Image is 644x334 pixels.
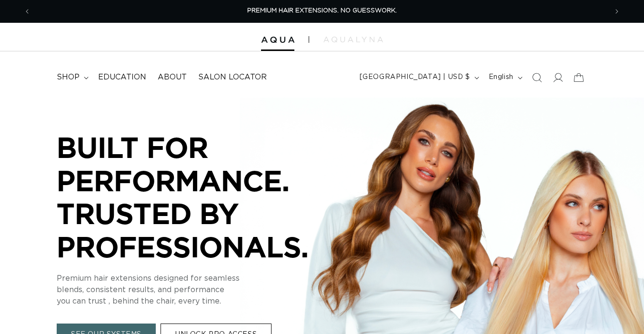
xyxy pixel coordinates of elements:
p: Premium hair extensions designed for seamless [57,273,342,284]
button: Next announcement [606,2,627,20]
span: shop [57,72,80,82]
a: About [152,67,192,88]
img: aqualyna.com [323,37,383,42]
summary: Search [526,67,547,88]
span: About [158,72,187,82]
summary: shop [51,67,92,88]
p: BUILT FOR PERFORMANCE. TRUSTED BY PROFESSIONALS. [57,131,342,263]
img: Aqua Hair Extensions [261,37,294,43]
p: blends, consistent results, and performance [57,284,342,295]
button: English [483,69,526,87]
span: Salon Locator [198,72,267,82]
p: you can trust , behind the chair, every time. [57,295,342,307]
span: English [489,72,513,82]
span: [GEOGRAPHIC_DATA] | USD $ [360,72,470,82]
button: [GEOGRAPHIC_DATA] | USD $ [354,69,483,87]
span: Education [98,72,146,82]
a: Salon Locator [192,67,272,88]
a: Education [92,67,152,88]
span: PREMIUM HAIR EXTENSIONS. NO GUESSWORK. [247,8,397,14]
button: Previous announcement [17,2,38,20]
